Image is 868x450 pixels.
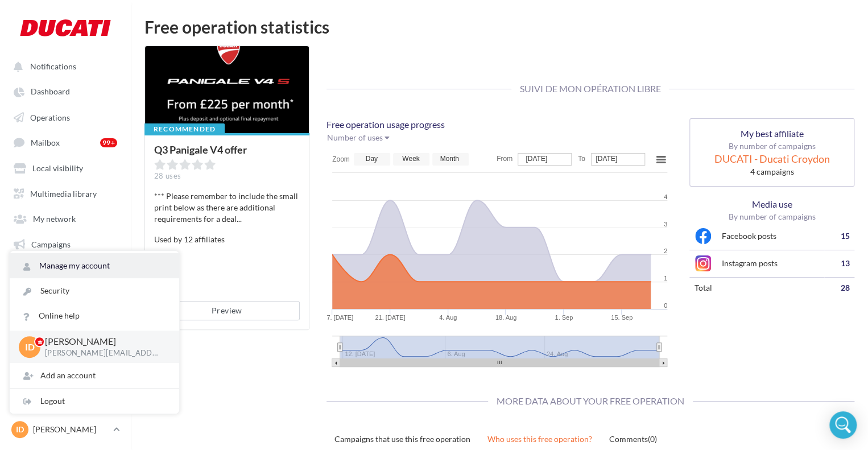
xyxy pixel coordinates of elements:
[663,275,667,282] tspan: 1
[10,278,179,303] a: Security
[144,18,854,35] div: Free operation statistics
[334,434,470,444] uib-tab-heading: Campaigns that use this free operation
[487,434,592,444] uib-tab-heading: Who uses this free operation?
[100,138,117,147] div: 99+
[609,434,657,444] uib-tab-heading: Comments
[45,348,161,358] p: [PERSON_NAME][EMAIL_ADDRESS][PERSON_NAME][DOMAIN_NAME]
[144,123,225,134] div: Recommended
[663,302,667,309] tspan: 0
[327,133,383,142] span: Number of uses
[648,434,657,444] span: (0)
[717,250,824,277] td: Instagram posts
[16,424,24,435] span: ID
[488,395,693,406] span: More data about your free operation
[7,208,124,228] a: My network
[689,211,854,222] p: By number of campaigns
[7,81,124,101] a: Dashboard
[611,314,633,321] tspan: 15. Sep
[578,155,585,163] text: To
[375,314,405,321] tspan: 21. [DATE]
[33,214,76,224] span: My network
[7,106,124,127] a: Operations
[829,411,857,439] div: Open Intercom Messenger
[698,166,845,177] div: 4 campaigns
[9,419,122,440] a: ID [PERSON_NAME]
[154,301,300,320] button: Preview
[10,363,179,388] div: Add an account
[10,389,179,414] div: Logout
[596,155,617,163] tspan: [DATE]
[7,56,119,76] button: Notifications
[511,83,669,94] span: Suivi de mon opération libre
[326,118,673,131] p: Free operation usage progress
[663,247,667,254] tspan: 2
[402,155,420,163] text: Week
[30,188,97,198] span: Multimedia library
[526,155,547,163] tspan: [DATE]
[717,222,824,250] td: Facebook posts
[698,127,845,141] p: My best affiliate
[824,250,854,277] td: 13
[154,191,298,224] span: *** Please remember to include the small print below as there are additional requirements for a deal
[439,314,457,321] tspan: 4. Aug
[154,234,300,245] p: Used by 12 affiliates
[698,141,845,152] p: By number of campaigns
[663,221,667,228] tspan: 3
[824,222,854,250] td: 15
[326,131,397,147] button: Number of uses
[31,87,70,97] span: Dashboard
[824,277,854,298] td: 28
[10,303,179,328] a: Online help
[689,198,854,211] p: Media use
[365,155,377,163] text: Day
[440,155,458,163] text: Month
[698,152,845,167] div: DUCATI - Ducati Croydon
[30,61,76,71] span: Notifications
[30,112,70,122] span: Operations
[555,314,573,321] tspan: 1. Sep
[495,314,516,321] tspan: 18. Aug
[237,214,242,224] span: ...
[32,163,83,173] span: Local visibility
[31,239,71,249] span: Campaigns
[7,233,124,254] a: Campaigns
[33,424,109,435] p: [PERSON_NAME]
[10,253,179,278] a: Manage my account
[25,340,35,353] span: ID
[332,155,350,163] text: Zoom
[689,277,824,298] td: total
[7,131,124,152] a: Mailbox 99+
[326,314,353,321] tspan: 7. [DATE]
[497,155,512,163] text: From
[31,138,60,147] span: Mailbox
[663,193,667,200] tspan: 4
[154,145,261,155] div: Q3 Panigale V4 offer
[7,183,124,203] a: Multimedia library
[154,171,181,180] span: 28 uses
[7,157,124,177] a: Local visibility
[45,335,161,348] p: [PERSON_NAME]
